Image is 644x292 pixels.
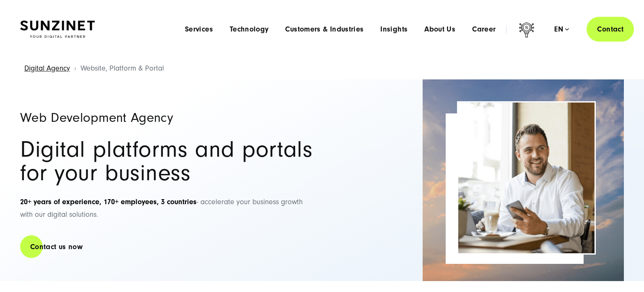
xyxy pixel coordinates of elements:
[424,25,455,34] a: About Us
[20,111,314,124] h1: Web Development Agency
[285,25,364,34] a: Customers & Industries
[20,196,314,221] p: - accelerate your business growth with our digital solutions.
[20,235,93,259] a: Contact us now
[472,25,496,34] a: Career
[80,64,164,73] span: Website, Platform & Portal
[554,25,569,34] div: en
[20,138,314,185] h2: Digital platforms and portals for your business
[20,197,197,206] strong: 20+ years of experience, 170+ employees, 3 countries
[230,25,269,34] a: Technology
[587,17,634,42] a: Contact
[380,25,408,34] a: Insights
[24,64,70,73] a: Digital Agency
[458,103,595,253] img: Full-Service Digitalagentur SUNZINET - E-Commerce Beratung
[185,25,213,34] a: Services
[20,21,95,38] img: SUNZINET Full Service Digital Agentur
[423,79,624,281] img: Full-Service Digitalagentur SUNZINET - Business Applications Web & Cloud_2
